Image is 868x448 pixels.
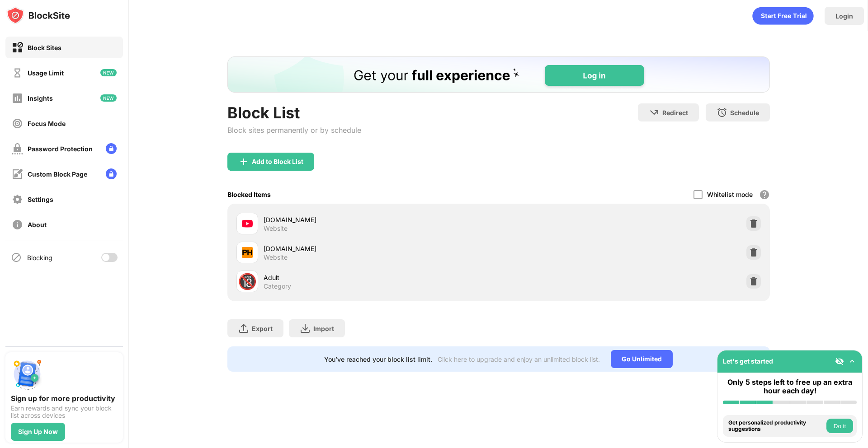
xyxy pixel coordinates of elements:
div: You’ve reached your block list limit. [324,355,432,363]
div: Settings [28,196,53,203]
div: Add to Block List [252,158,303,165]
img: settings-off.svg [12,194,23,205]
div: Category [264,282,291,290]
img: favicons [242,218,253,229]
div: Import [313,325,334,332]
img: omni-setup-toggle.svg [848,357,857,366]
button: Do it [826,419,853,433]
div: Password Protection [28,145,93,153]
div: Earn rewards and sync your block list across devices [11,405,118,419]
div: [DOMAIN_NAME] [264,215,499,224]
iframe: Banner [227,56,770,93]
div: Click here to upgrade and enjoy an unlimited block list. [438,355,600,363]
div: Website [264,224,288,233]
div: Blocking [27,254,52,261]
div: Adult [264,273,499,282]
div: Blocked Items [227,191,271,198]
img: new-icon.svg [100,69,117,76]
div: Block Sites [28,44,61,51]
div: Let's get started [723,357,773,365]
div: Get personalized productivity suggestions [728,420,824,433]
img: time-usage-off.svg [12,67,23,79]
img: eye-not-visible.svg [835,357,844,366]
img: insights-off.svg [12,93,23,104]
img: new-icon.svg [100,94,117,102]
img: lock-menu.svg [106,143,117,154]
div: Export [252,325,273,332]
div: Sign Up Now [18,428,58,435]
div: Schedule [730,109,759,117]
img: favicons [242,247,253,258]
div: Block List [227,103,361,122]
div: 🔞 [238,272,257,291]
div: Insights [28,94,53,102]
div: Redirect [662,109,688,117]
img: customize-block-page-off.svg [12,168,23,180]
div: Focus Mode [28,120,66,127]
img: logo-blocksite.svg [6,6,70,24]
img: push-signup.svg [11,358,43,390]
div: Login [835,12,853,20]
div: animation [752,7,814,25]
div: Custom Block Page [28,170,87,178]
div: Sign up for more productivity [11,394,118,403]
img: password-protection-off.svg [12,143,23,154]
img: block-on.svg [12,42,23,53]
div: Only 5 steps left to free up an extra hour each day! [723,378,857,395]
img: blocking-icon.svg [11,252,22,263]
div: [DOMAIN_NAME] [264,244,499,253]
div: Block sites permanently or by schedule [227,126,361,135]
div: Website [264,253,288,261]
img: focus-off.svg [12,118,23,129]
img: lock-menu.svg [106,168,117,179]
div: About [28,221,47,229]
div: Whitelist mode [707,191,753,198]
div: Usage Limit [28,69,64,77]
div: Go Unlimited [611,350,673,368]
img: about-off.svg [12,219,23,230]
